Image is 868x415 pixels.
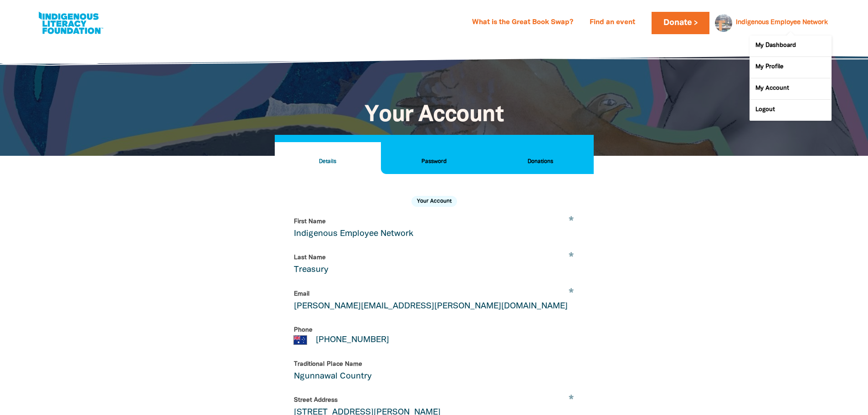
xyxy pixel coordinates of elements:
button: Donations [487,142,593,174]
a: My Profile [750,57,832,78]
h2: Details [282,157,374,167]
a: My Dashboard [750,36,832,56]
a: Indigenous Employee Network [736,20,828,26]
button: Details [275,142,381,174]
h2: Password [388,157,480,167]
a: Logout [750,100,832,121]
h2: Donations [494,157,586,167]
a: Donate [652,12,709,34]
span: Your Account [365,105,503,126]
a: Find an event [584,15,641,30]
a: My Account [750,78,832,99]
a: What is the Great Book Swap? [467,15,579,30]
h2: Your Account [411,196,457,207]
button: Password [381,142,487,174]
